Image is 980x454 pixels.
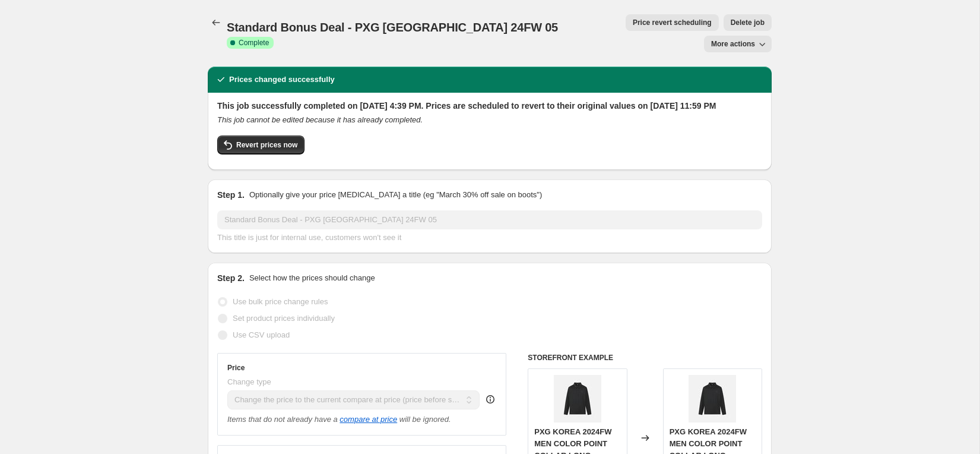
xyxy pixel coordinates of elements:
span: Change type [227,377,271,386]
button: More actions [704,36,772,52]
h2: Prices changed successfully [229,74,335,86]
div: help [484,393,496,405]
span: Revert prices now [236,140,297,150]
i: Items that do not already have a [227,415,338,424]
i: This job cannot be edited because it has already completed. [217,115,423,124]
button: Price revert scheduling [626,14,719,31]
h2: Step 1. [217,189,245,201]
span: Price revert scheduling [633,18,712,27]
span: Delete job [731,18,765,27]
img: PXG-KOREA-2024FW-MEN-COLOR-POINT-COLLAR-LONG-SLEEVE-T-SHIRTS1_80x.jpg [554,375,601,423]
i: will be ignored. [399,415,451,424]
p: Optionally give your price [MEDICAL_DATA] a title (eg "March 30% off sale on boots") [249,189,542,201]
h2: Step 2. [217,272,245,284]
button: Delete job [724,14,772,31]
span: More actions [711,39,755,49]
img: PXG-KOREA-2024FW-MEN-COLOR-POINT-COLLAR-LONG-SLEEVE-T-SHIRTS1_80x.jpg [689,375,736,423]
span: Standard Bonus Deal - PXG [GEOGRAPHIC_DATA] 24FW 05 [227,21,558,34]
h6: STOREFRONT EXAMPLE [528,353,762,362]
h2: This job successfully completed on [DATE] 4:39 PM. Prices are scheduled to revert to their origin... [217,100,762,112]
p: Select how the prices should change [249,272,375,284]
span: This title is just for internal use, customers won't see it [217,233,401,242]
h3: Price [227,363,245,373]
input: 30% off holiday sale [217,210,762,229]
span: Set product prices individually [233,314,335,323]
button: Revert prices now [217,135,305,155]
span: Use CSV upload [233,330,290,339]
span: Use bulk price change rules [233,297,328,306]
button: Price change jobs [208,14,224,31]
button: compare at price [340,415,397,424]
span: Complete [239,38,269,48]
